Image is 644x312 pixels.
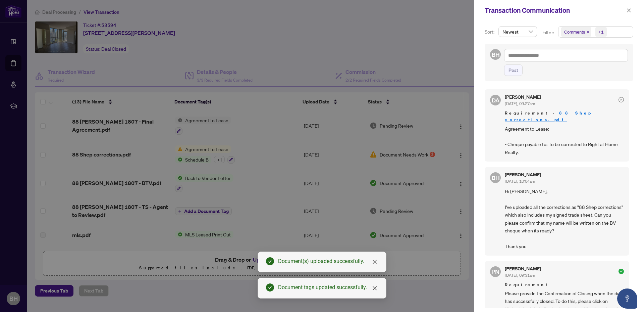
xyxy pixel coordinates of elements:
[505,110,624,123] span: Requirement -
[491,173,499,182] span: BH
[491,50,499,59] span: BH
[278,283,378,292] div: Document tags updated successfully.
[617,288,637,309] button: Open asap
[505,179,535,184] span: [DATE], 10:04am
[542,29,555,36] p: Filter:
[485,28,496,36] p: Sort:
[491,96,499,105] span: DA
[505,273,535,278] span: [DATE], 09:31am
[372,285,377,291] span: close
[619,269,624,274] span: check-circle
[505,187,624,250] span: Hi [PERSON_NAME], I've uploaded all the corrections as "88 Shep corrections" which also includes ...
[505,281,624,288] span: Requirement
[619,97,624,102] span: check-circle
[371,284,378,292] a: Close
[586,30,590,34] span: close
[505,266,541,271] h5: [PERSON_NAME]
[485,5,625,15] div: Transaction Communication
[505,101,535,106] span: [DATE], 09:27am
[505,125,624,157] span: Agreement to Lease: - Cheque payable to: to be corrected to Right at Home Realty.
[266,257,274,265] span: check-circle
[504,64,523,76] button: Post
[371,258,378,266] a: Close
[561,27,591,37] span: Comments
[372,259,377,265] span: close
[598,29,604,35] div: +1
[491,267,499,276] span: PN
[505,172,541,177] h5: [PERSON_NAME]
[278,257,378,265] div: Document(s) uploaded successfully.
[505,95,541,99] h5: [PERSON_NAME]
[502,27,533,37] span: Newest
[564,29,585,35] span: Comments
[627,8,631,13] span: close
[266,283,274,292] span: check-circle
